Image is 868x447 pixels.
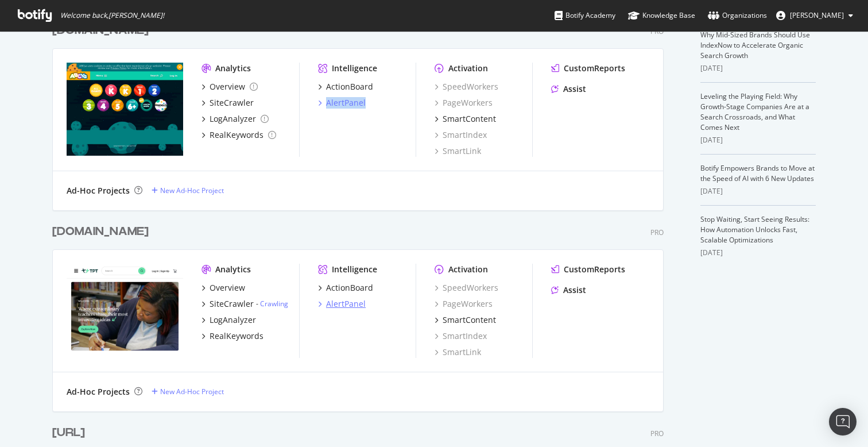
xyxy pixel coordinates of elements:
[52,425,85,441] div: [URL]
[551,83,586,95] a: Assist
[52,223,149,240] div: [DOMAIN_NAME]
[160,387,224,396] div: New Ad-Hoc Project
[210,81,245,93] div: Overview
[555,10,615,21] div: Botify Academy
[160,186,224,195] div: New Ad-Hoc Project
[210,282,245,294] div: Overview
[67,264,183,357] img: teacherspayteachers.com
[60,11,164,20] span: Welcome back, [PERSON_NAME] !
[332,264,377,275] div: Intelligence
[201,81,258,93] a: Overview
[326,298,366,310] div: AlertPanel
[435,282,498,294] a: SpeedWorkers
[700,214,809,245] a: Stop Waiting, Start Seeing Results: How Automation Unlocks Fast, Scalable Optimizations
[443,314,496,326] div: SmartContent
[448,264,488,275] div: Activation
[700,63,816,74] div: [DATE]
[700,186,816,196] div: [DATE]
[152,387,224,396] a: New Ad-Hoc Project
[700,30,810,60] a: Why Mid-Sized Brands Should Use IndexNow to Accelerate Organic Search Growth
[564,63,625,74] div: CustomReports
[326,97,366,109] div: AlertPanel
[563,83,586,95] div: Assist
[215,264,251,275] div: Analytics
[563,284,586,296] div: Assist
[435,330,487,342] a: SmartIndex
[650,429,664,438] div: Pro
[201,129,276,141] a: RealKeywords
[628,10,695,21] div: Knowledge Base
[318,298,366,310] a: AlertPanel
[210,298,254,310] div: SiteCrawler
[551,284,586,296] a: Assist
[52,425,90,441] a: [URL]
[700,135,816,145] div: [DATE]
[201,314,256,326] a: LogAnalyzer
[564,264,625,275] div: CustomReports
[215,63,251,74] div: Analytics
[201,298,288,310] a: SiteCrawler- Crawling
[201,330,263,342] a: RealKeywords
[67,185,130,196] div: Ad-Hoc Projects
[435,298,493,310] a: PageWorkers
[443,113,496,125] div: SmartContent
[326,282,373,294] div: ActionBoard
[67,63,183,156] img: abcya.com
[435,346,481,358] a: SmartLink
[210,97,254,109] div: SiteCrawler
[210,330,263,342] div: RealKeywords
[332,63,377,74] div: Intelligence
[318,81,373,93] a: ActionBoard
[260,299,288,309] a: Crawling
[551,63,625,74] a: CustomReports
[829,408,857,436] div: Open Intercom Messenger
[435,81,498,93] a: SpeedWorkers
[52,223,153,240] a: [DOMAIN_NAME]
[256,299,288,309] div: -
[767,6,862,25] button: [PERSON_NAME]
[435,314,496,326] a: SmartContent
[318,282,373,294] a: ActionBoard
[435,145,481,157] a: SmartLink
[435,113,496,125] a: SmartContent
[210,314,256,326] div: LogAnalyzer
[448,63,488,74] div: Activation
[152,186,224,195] a: New Ad-Hoc Project
[67,386,130,398] div: Ad-Hoc Projects
[201,113,269,125] a: LogAnalyzer
[435,97,493,109] a: PageWorkers
[650,228,664,237] div: Pro
[318,97,366,109] a: AlertPanel
[326,81,373,93] div: ActionBoard
[708,10,767,21] div: Organizations
[201,282,245,294] a: Overview
[700,248,816,258] div: [DATE]
[700,163,815,183] a: Botify Empowers Brands to Move at the Speed of AI with 6 New Updates
[210,113,256,125] div: LogAnalyzer
[700,91,809,132] a: Leveling the Playing Field: Why Growth-Stage Companies Are at a Search Crossroads, and What Comes...
[435,129,487,141] a: SmartIndex
[790,10,844,20] span: John McLendon
[210,129,263,141] div: RealKeywords
[201,97,254,109] a: SiteCrawler
[551,264,625,275] a: CustomReports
